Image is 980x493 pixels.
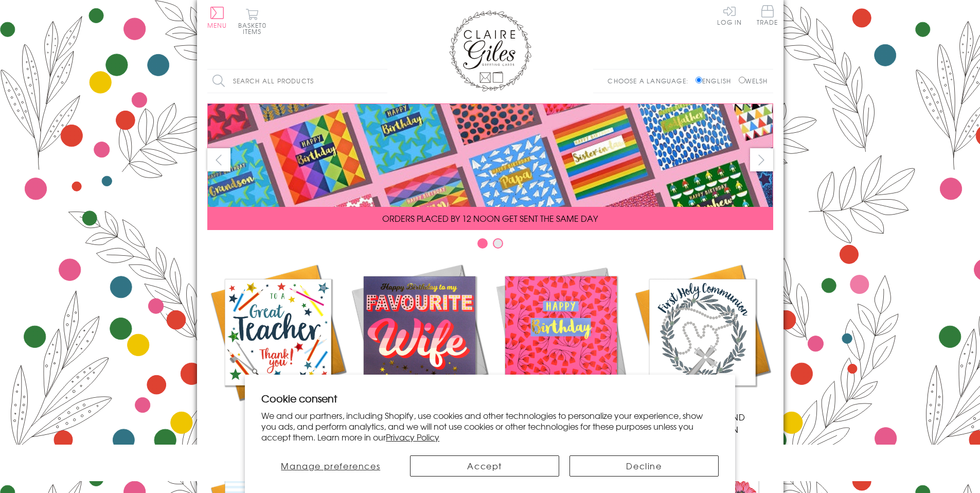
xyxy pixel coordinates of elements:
[261,391,719,406] h2: Cookie consent
[449,10,531,92] img: Claire Giles Greetings Cards
[243,21,266,36] span: 0 items
[757,5,778,25] span: Trade
[207,238,773,254] div: Carousel Pagination
[207,148,230,171] button: prev
[608,76,693,85] p: Choose a language:
[739,77,745,83] input: Welsh
[632,261,773,435] a: Communion and Confirmation
[490,261,632,423] a: Birthdays
[477,238,488,249] button: Carousel Page 1 (Current Slide)
[757,5,778,27] a: Trade
[349,261,490,423] a: New Releases
[281,460,380,472] span: Manage preferences
[696,77,702,83] input: English
[382,212,598,224] span: ORDERS PLACED BY 12 NOON GET SENT THE SAME DAY
[207,261,349,423] a: Academic
[717,5,742,25] a: Log In
[739,76,768,85] label: Welsh
[207,7,227,28] button: Menu
[207,21,227,30] span: Menu
[377,69,387,93] input: Search
[493,238,503,249] button: Carousel Page 2
[410,455,559,477] button: Accept
[386,431,439,443] a: Privacy Policy
[750,148,773,171] button: next
[238,8,266,34] button: Basket0 items
[569,455,719,477] button: Decline
[261,455,400,477] button: Manage preferences
[261,410,719,442] p: We and our partners, including Shopify, use cookies and other technologies to personalize your ex...
[207,69,387,93] input: Search all products
[696,76,736,85] label: English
